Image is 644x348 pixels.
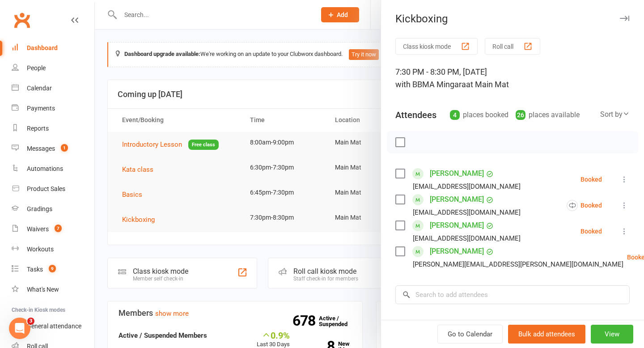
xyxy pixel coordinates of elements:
[27,44,58,51] div: Dashboard
[395,66,630,91] div: 7:30 PM - 8:30 PM, [DATE]
[27,225,49,233] div: Waivers
[27,323,81,330] div: General attendance
[395,80,466,89] span: with BBMA Mingara
[9,318,30,339] iframe: Intercom live chat
[395,109,436,121] div: Attendees
[508,325,585,344] button: Bulk add attendees
[12,78,94,98] a: Calendar
[430,244,484,259] a: [PERSON_NAME]
[580,228,602,234] div: Booked
[27,266,43,273] div: Tasks
[413,207,521,218] div: [EMAIL_ADDRESS][DOMAIN_NAME]
[27,185,65,192] div: Product Sales
[516,110,525,120] div: 26
[12,259,94,280] a: Tasks 9
[27,246,54,253] div: Workouts
[450,110,460,120] div: 4
[27,85,52,92] div: Calendar
[430,218,484,233] a: [PERSON_NAME]
[49,265,56,272] span: 9
[413,233,521,244] div: [EMAIL_ADDRESS][DOMAIN_NAME]
[591,325,633,344] button: View
[437,325,503,344] a: Go to Calendar
[413,181,521,192] div: [EMAIL_ADDRESS][DOMAIN_NAME]
[27,125,49,132] div: Reports
[11,9,33,31] a: Clubworx
[466,80,509,89] span: at Main Mat
[12,219,94,239] a: Waivers 7
[600,109,630,120] div: Sort by
[27,165,63,172] div: Automations
[12,139,94,159] a: Messages 1
[27,205,52,212] div: Gradings
[12,316,94,336] a: General attendance kiosk mode
[516,109,580,121] div: places available
[413,259,623,270] div: [PERSON_NAME][EMAIL_ADDRESS][PERSON_NAME][DOMAIN_NAME]
[580,176,602,182] div: Booked
[27,64,46,72] div: People
[381,13,644,25] div: Kickboxing
[485,38,540,55] button: Roll call
[395,38,478,55] button: Class kiosk mode
[430,166,484,181] a: [PERSON_NAME]
[430,192,484,207] a: [PERSON_NAME]
[12,38,94,58] a: Dashboard
[27,286,59,293] div: What's New
[12,98,94,119] a: Payments
[450,109,508,121] div: places booked
[12,199,94,219] a: Gradings
[61,144,68,152] span: 1
[55,225,62,232] span: 7
[12,159,94,179] a: Automations
[27,318,34,325] span: 3
[12,58,94,78] a: People
[12,239,94,259] a: Workouts
[567,200,602,211] div: Booked
[12,119,94,139] a: Reports
[27,145,55,152] div: Messages
[27,105,55,112] div: Payments
[12,179,94,199] a: Product Sales
[12,280,94,300] a: What's New
[395,285,630,304] input: Search to add attendees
